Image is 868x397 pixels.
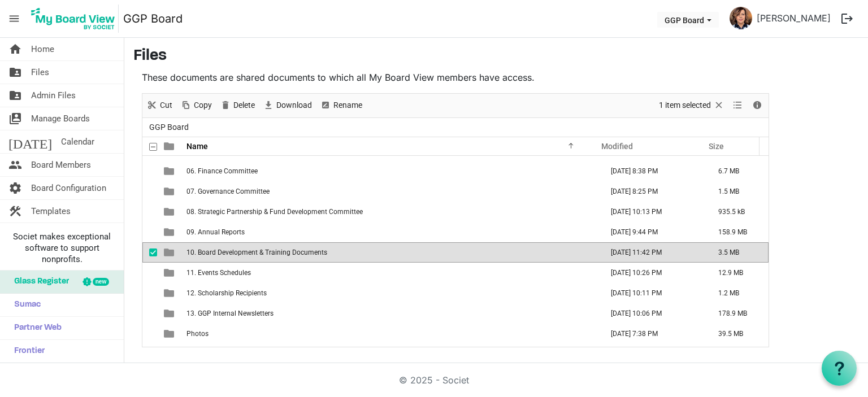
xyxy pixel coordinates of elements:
td: is template cell column header type [157,324,183,344]
td: 6.7 MB is template cell column header Size [706,161,769,181]
img: uKm3Z0tjzNrt_ifxu4i1A8wuTVZzUEFunqAkeVX314k-_m8m9NsWsKHE-TT1HMYbhDgpvDxYzThGqvDQaee_6Q_thumb.png [730,7,752,29]
td: checkbox [142,161,157,181]
td: is template cell column header type [157,344,183,364]
div: new [93,278,109,286]
a: My Board View Logo [28,5,123,33]
td: August 08, 2025 10:13 PM column header Modified [599,202,706,222]
span: Templates [31,200,71,223]
td: 158.9 MB is template cell column header Size [706,222,769,242]
td: checkbox [142,202,157,222]
button: Delete [218,98,257,112]
span: 1 item selected [658,98,712,112]
button: Details [750,98,765,112]
div: Clear selection [655,94,728,117]
a: [PERSON_NAME] [752,7,835,29]
span: 09. Annual Reports [186,228,245,236]
td: checkbox [142,242,157,263]
td: 1.2 MB is template cell column header Size [706,283,769,303]
span: Board Configuration [31,177,106,199]
td: August 08, 2025 9:44 PM column header Modified [599,222,706,242]
td: checkbox [142,263,157,283]
td: November 25, 2024 8:38 PM column header Modified [599,161,706,181]
button: View dropdownbutton [731,98,744,112]
span: Files [31,61,49,84]
span: Delete [232,98,256,112]
div: Cut [142,94,176,117]
span: Copy [193,98,213,112]
td: 39.5 MB is template cell column header Size [706,324,769,344]
td: checkbox [142,283,157,303]
td: 195.8 kB is template cell column header Size [706,344,769,364]
button: Download [261,98,314,112]
span: folder_shared [8,84,22,107]
td: checkbox [142,324,157,344]
a: GGP Board [123,7,183,30]
td: August 08, 2025 10:11 PM column header Modified [599,283,706,303]
button: GGP Board dropdownbutton [657,12,719,28]
div: Rename [316,94,366,117]
td: September 19, 2023 11:42 PM column header Modified [599,242,706,263]
td: August 08, 2025 10:26 PM column header Modified [599,263,706,283]
td: August 08, 2025 10:06 PM column header Modified [599,303,706,324]
span: settings [8,177,22,199]
td: 178.9 MB is template cell column header Size [706,303,769,324]
span: switch_account [8,107,22,130]
div: Delete [216,94,259,117]
span: Manage Boards [31,107,90,130]
td: March 31, 2025 2:19 PM column header Modified [599,344,706,364]
td: 10. Board Development & Training Documents is template cell column header Name [183,242,599,263]
button: Copy [179,98,214,112]
span: people [8,154,22,176]
span: 11. Events Schedules [186,269,251,277]
span: Board Members [31,154,91,176]
td: checkbox [142,181,157,202]
span: Rename [332,98,363,112]
td: 08. Strategic Partnership & Fund Development Committee is template cell column header Name [183,202,599,222]
button: Selection [657,98,727,112]
td: 935.5 kB is template cell column header Size [706,202,769,222]
td: 12.9 MB is template cell column header Size [706,263,769,283]
span: Photos [186,330,209,338]
span: Partner Web [8,317,62,339]
a: © 2025 - Societ [399,374,469,386]
td: 13. GGP Internal Newsletters is template cell column header Name [183,303,599,324]
td: 3.5 MB is template cell column header Size [706,242,769,263]
p: These documents are shared documents to which all My Board View members have access. [142,71,769,84]
span: 07. Governance Committee [186,187,270,195]
h3: Files [133,47,859,66]
td: November 12, 2024 7:38 PM column header Modified [599,324,706,344]
div: Details [748,94,767,117]
td: is template cell column header type [157,161,183,181]
td: is template cell column header type [157,202,183,222]
div: Copy [176,94,216,117]
span: Name [186,142,208,151]
span: folder_shared [8,61,22,84]
td: is template cell column header type [157,283,183,303]
span: construction [8,200,22,223]
td: checkbox [142,303,157,324]
td: is template cell column header type [157,303,183,324]
button: Rename [318,98,364,112]
td: 12. Scholarship Recipients is template cell column header Name [183,283,599,303]
td: 06. Finance Committee is template cell column header Name [183,161,599,181]
span: Home [31,38,54,60]
span: [DATE] [8,130,52,153]
span: Frontier [8,340,45,363]
span: Societ makes exceptional software to support nonprofits. [5,231,119,265]
td: is template cell column header type [157,242,183,263]
span: GGP Board [147,120,191,134]
button: logout [835,7,859,30]
span: Calendar [61,130,94,153]
span: 13. GGP Internal Newsletters [186,309,274,317]
span: 10. Board Development & Training Documents [186,248,327,256]
td: is template cell column header type [157,222,183,242]
td: 09. Annual Reports is template cell column header Name [183,222,599,242]
div: Download [259,94,316,117]
span: 08. Strategic Partnership & Fund Development Committee [186,208,363,216]
span: home [8,38,22,60]
td: Photos is template cell column header Name [183,324,599,344]
span: Modified [601,142,633,151]
td: checkbox [142,222,157,242]
span: Sumac [8,294,41,316]
div: View [728,94,748,117]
